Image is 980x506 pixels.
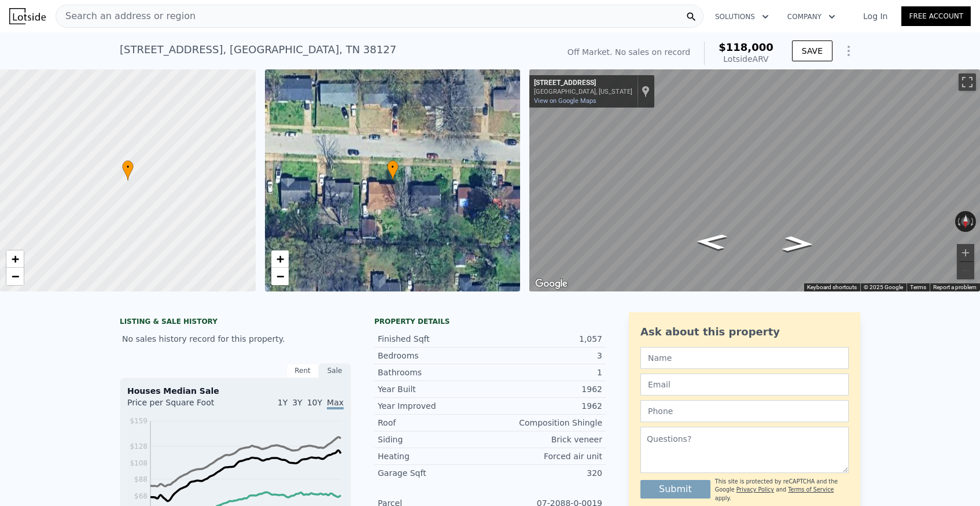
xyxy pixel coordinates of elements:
[849,10,901,22] a: Log In
[378,333,490,345] div: Finished Sqft
[490,400,602,412] div: 1962
[319,363,351,378] div: Sale
[378,367,490,378] div: Bathrooms
[127,385,344,397] div: Houses Median Sale
[378,350,490,361] div: Bedrooms
[490,350,602,361] div: 3
[792,40,832,61] button: SAVE
[127,397,235,415] div: Price per Square Foot
[807,283,857,291] button: Keyboard shortcuts
[706,6,778,27] button: Solutions
[387,160,399,180] div: •
[120,328,351,349] div: No sales history record for this property.
[130,442,148,450] tspan: $128
[970,211,977,232] button: Rotate clockwise
[387,162,399,172] span: •
[378,400,490,412] div: Year Improved
[568,46,690,58] div: Off Market. No sales on record
[719,53,773,65] div: Lotside ARV
[961,211,971,232] button: Reset the view
[640,400,849,422] input: Phone
[286,363,319,378] div: Rent
[276,269,283,283] span: −
[378,383,490,395] div: Year Built
[640,374,849,396] input: Email
[959,73,976,91] button: Toggle fullscreen view
[534,97,596,105] a: View on Google Maps
[490,434,602,445] div: Brick veneer
[292,398,302,407] span: 3Y
[778,6,845,27] button: Company
[12,252,19,266] span: +
[307,398,322,407] span: 10Y
[640,347,849,369] input: Name
[120,42,396,58] div: [STREET_ADDRESS] , [GEOGRAPHIC_DATA] , TN 38127
[374,317,606,326] div: Property details
[640,480,710,498] button: Submit
[327,398,344,409] span: Max
[122,160,134,180] div: •
[9,8,46,24] img: Lotside
[933,284,977,290] a: Report a problem
[134,475,148,483] tspan: $88
[490,467,602,479] div: 320
[788,486,834,493] a: Terms of Service
[490,383,602,395] div: 1962
[910,284,926,290] a: Terms (opens in new tab)
[378,450,490,462] div: Heating
[130,459,148,467] tspan: $108
[278,398,288,407] span: 1Y
[769,232,827,256] path: Go West, Pueblo Ave
[719,41,773,53] span: $118,000
[532,276,570,291] a: Open this area in Google Maps (opens a new window)
[490,333,602,345] div: 1,057
[6,250,24,268] a: Zoom in
[532,276,570,291] img: Google
[276,252,283,266] span: +
[534,88,632,95] div: [GEOGRAPHIC_DATA], [US_STATE]
[12,269,19,283] span: −
[683,230,740,253] path: Go East, Pueblo Ave
[6,268,24,285] a: Zoom out
[736,486,774,493] a: Privacy Policy
[901,6,971,26] a: Free Account
[490,367,602,378] div: 1
[529,69,980,291] div: Map
[490,417,602,429] div: Composition Shingle
[957,262,974,279] button: Zoom out
[955,211,961,232] button: Rotate counterclockwise
[529,69,980,291] div: Street View
[490,450,602,462] div: Forced air unit
[715,478,849,503] div: This site is protected by reCAPTCHA and the Google and apply.
[864,284,903,290] span: © 2025 Google
[120,317,351,328] div: LISTING & SALE HISTORY
[378,467,490,479] div: Garage Sqft
[957,244,974,261] button: Zoom in
[640,324,849,340] div: Ask about this property
[642,85,650,98] a: Show location on map
[130,417,148,425] tspan: $159
[122,162,134,172] span: •
[837,39,860,62] button: Show Options
[134,492,148,500] tspan: $68
[378,434,490,445] div: Siding
[534,79,632,88] div: [STREET_ADDRESS]
[378,417,490,429] div: Roof
[271,250,289,268] a: Zoom in
[56,9,196,23] span: Search an address or region
[271,268,289,285] a: Zoom out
